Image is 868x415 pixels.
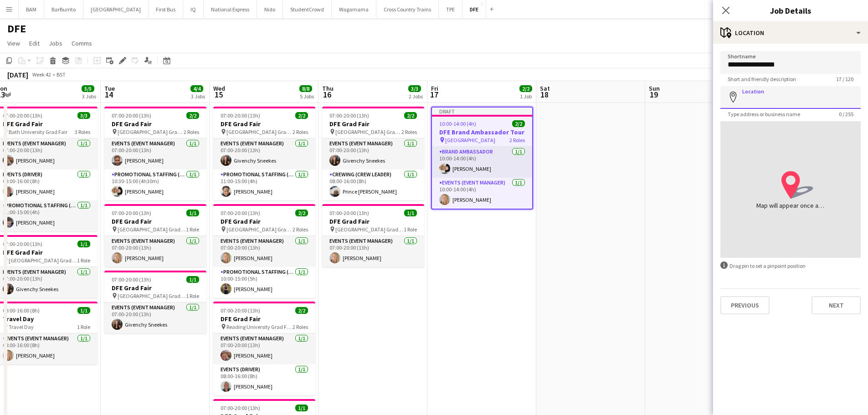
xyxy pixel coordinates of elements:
[83,0,149,18] button: [GEOGRAPHIC_DATA]
[332,0,376,18] button: Wagamama
[213,315,315,323] h3: DFE Grad Fair
[7,22,26,36] h1: DFE
[322,169,424,200] app-card-role: Crewing (Crew Leader)1/108:00-16:00 (8h)Prince [PERSON_NAME]
[212,89,225,100] span: 15
[322,107,424,200] div: 07:00-20:00 (13h)2/2DFE Grad Fair [GEOGRAPHIC_DATA] Grad Fair2 RolesEvents (Event Manager)1/107:0...
[293,128,308,135] span: 2 Roles
[720,261,861,270] div: Drag pin to set a pinpoint position
[283,0,332,18] button: StudentCrowd
[118,226,186,233] span: [GEOGRAPHIC_DATA] Grad Fair
[186,210,199,216] span: 1/1
[322,204,424,267] app-job-card: 07:00-20:00 (13h)1/1DFE Grad Fair [GEOGRAPHIC_DATA] Grad Fair1 RoleEvents (Event Manager)1/107:00...
[221,210,260,216] span: 07:00-20:00 (13h)
[186,226,199,233] span: 1 Role
[118,128,184,135] span: [GEOGRAPHIC_DATA] Grad Fair
[713,5,868,16] h3: Job Details
[221,307,260,314] span: 07:00-20:00 (13h)
[713,22,868,44] div: Location
[213,217,315,225] h3: DFE Grad Fair
[104,271,206,333] app-job-card: 07:00-20:00 (13h)1/1DFE Grad Fair [GEOGRAPHIC_DATA] Grad Fair1 RoleEvents (Event Manager)1/107:00...
[149,0,183,18] button: First Bus
[104,138,206,169] app-card-role: Events (Event Manager)1/107:00-20:00 (13h)[PERSON_NAME]
[82,85,94,92] span: 5/5
[29,39,40,47] span: Edit
[539,89,550,100] span: 18
[104,217,206,225] h3: DFE Grad Fair
[295,307,308,314] span: 2/2
[104,204,206,267] app-job-card: 07:00-20:00 (13h)1/1DFE Grad Fair [GEOGRAPHIC_DATA] Grad Fair1 RoleEvents (Event Manager)1/107:00...
[30,71,53,78] span: Week 42
[408,85,421,92] span: 3/3
[213,107,315,200] app-job-card: 07:00-20:00 (13h)2/2DFE Grad Fair [GEOGRAPHIC_DATA] Grad Fair2 RolesEvents (Event Manager)1/107:0...
[75,128,90,135] span: 3 Roles
[432,108,532,115] div: Draft
[77,112,90,119] span: 3/3
[226,128,293,135] span: [GEOGRAPHIC_DATA] Grad Fair
[3,307,40,314] span: 08:00-16:00 (8h)
[335,226,404,233] span: [GEOGRAPHIC_DATA] Grad Fair
[104,84,115,92] span: Tue
[77,307,90,314] span: 1/1
[295,210,308,216] span: 2/2
[213,120,315,128] h3: DFE Grad Fair
[4,37,24,49] a: View
[520,93,532,100] div: 1 Job
[213,267,315,298] app-card-role: Promotional Staffing (Brand Ambassadors)1/110:00-15:00 (5h)[PERSON_NAME]
[112,276,151,283] span: 07:00-20:00 (13h)
[190,85,203,92] span: 4/4
[432,147,532,178] app-card-role: Brand Ambassador1/110:00-14:00 (4h)[PERSON_NAME]
[49,39,62,47] span: Jobs
[404,112,417,119] span: 2/2
[77,257,90,264] span: 1 Role
[720,296,770,314] button: Previous
[257,0,283,18] button: Nido
[3,112,42,119] span: 07:00-20:00 (13h)
[829,76,861,82] span: 17 / 120
[329,210,369,216] span: 07:00-20:00 (13h)
[376,0,439,18] button: Cross Country Trains
[213,302,315,395] app-job-card: 07:00-20:00 (13h)2/2DFE Grad Fair Reading University Grad Fair2 RolesEvents (Event Manager)1/107:...
[184,128,199,135] span: 2 Roles
[7,70,28,79] div: [DATE]
[462,0,486,18] button: DFE
[430,89,438,100] span: 17
[104,236,206,267] app-card-role: Events (Event Manager)1/107:00-20:00 (13h)[PERSON_NAME]
[112,112,151,119] span: 07:00-20:00 (13h)
[647,89,660,100] span: 19
[322,138,424,169] app-card-role: Events (Event Manager)1/107:00-20:00 (13h)Givenchy Sneekes
[226,226,293,233] span: [GEOGRAPHIC_DATA] Grad Fair
[432,128,532,136] h3: DFE Brand Ambassador Tour
[221,405,260,411] span: 07:00-20:00 (13h)
[300,93,314,100] div: 5 Jobs
[401,128,417,135] span: 2 Roles
[432,178,532,209] app-card-role: Events (Event Manager)1/110:00-14:00 (4h)[PERSON_NAME]
[322,120,424,128] h3: DFE Grad Fair
[293,226,308,233] span: 2 Roles
[204,0,257,18] button: National Express
[322,84,334,92] span: Thu
[832,111,861,118] span: 0 / 255
[77,241,90,247] span: 1/1
[104,284,206,292] h3: DFE Grad Fair
[812,296,861,314] button: Next
[68,37,96,49] a: Comms
[186,112,199,119] span: 2/2
[82,93,96,100] div: 3 Jobs
[104,120,206,128] h3: DFE Grad Fair
[77,323,90,330] span: 1 Role
[104,169,206,200] app-card-role: Promotional Staffing (Brand Ambassadors)1/110:30-15:00 (4h30m)[PERSON_NAME]
[56,71,66,78] div: BST
[649,84,660,92] span: Sun
[439,0,462,18] button: TPE
[299,85,312,92] span: 8/8
[431,107,533,210] app-job-card: Draft10:00-14:00 (4h)2/2DFE Brand Ambassador Tour [GEOGRAPHIC_DATA]2 RolesBrand Ambassador1/110:0...
[720,76,803,82] span: Short and friendly description
[104,107,206,200] app-job-card: 07:00-20:00 (13h)2/2DFE Grad Fair [GEOGRAPHIC_DATA] Grad Fair2 RolesEvents (Event Manager)1/107:0...
[756,201,825,210] div: Map will appear once address has been added
[103,89,115,100] span: 14
[186,292,199,299] span: 1 Role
